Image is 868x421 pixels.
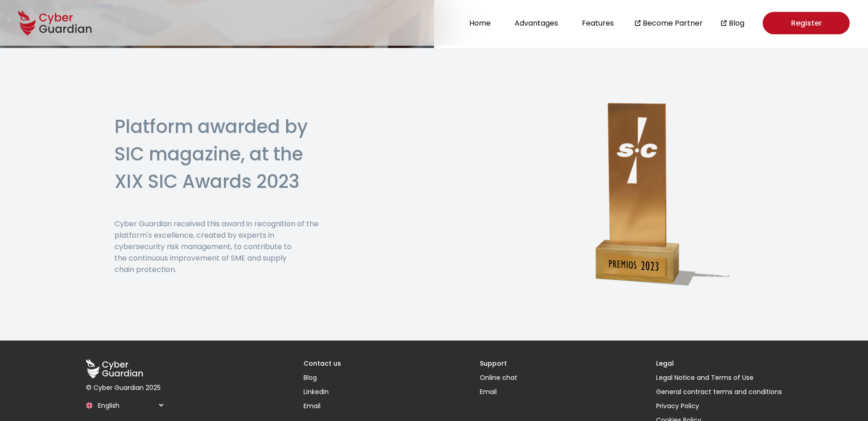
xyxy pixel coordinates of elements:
[480,359,517,368] h3: Support
[304,359,341,368] h3: Contact us
[480,387,517,397] a: Email
[512,17,561,29] button: Advantages
[763,12,850,34] a: Register
[114,218,320,275] p: Cyber Guardian received this award in recognition of the platform's excellence, created by expert...
[467,17,494,29] button: Home
[643,17,703,29] a: Become Partner
[656,373,782,383] a: Legal Notice and Terms of Use
[729,17,744,29] a: Blog
[570,103,732,286] img: Premio SIC
[114,113,320,195] h2: Platform awarded by SIC magazine, at the XIX SIC Awards 2023
[86,383,165,393] p: © Cyber Guardian 2025
[304,401,341,411] a: Email
[656,401,782,411] a: Privacy Policy
[304,373,341,383] a: Blog
[656,387,782,397] a: General contract terms and conditions
[579,17,617,29] button: Features
[304,387,341,397] a: LinkedIn
[480,373,517,383] button: Online chat
[656,359,782,368] h3: Legal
